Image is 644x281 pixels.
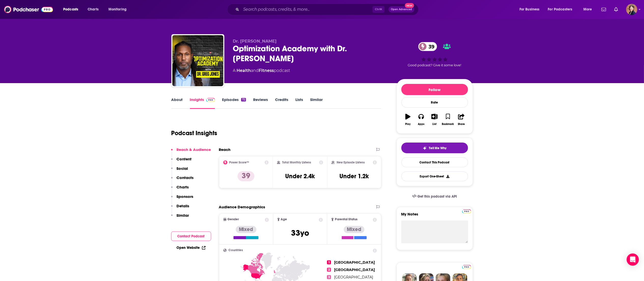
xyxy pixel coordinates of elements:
a: 39 [418,42,437,51]
img: Podchaser Pro [462,265,471,269]
button: Contact Podcast [171,232,211,241]
h1: Podcast Insights [171,129,217,137]
a: Reviews [253,97,268,109]
button: Content [171,157,192,166]
span: Get this podcast via API [417,194,457,199]
h2: New Episode Listens [337,161,365,164]
a: Open Website [177,246,205,250]
span: Age [281,218,287,221]
div: Mixed [236,226,256,233]
span: Countries [229,249,243,252]
div: Open Intercom Messenger [627,253,639,266]
button: Play [401,110,415,129]
p: Details [177,203,189,208]
div: A podcast [233,68,290,74]
a: About [171,97,183,109]
div: Play [405,123,410,126]
span: Parental Status [335,218,358,221]
span: Monitoring [108,6,127,13]
p: 39 [238,171,254,181]
button: Apps [415,110,428,129]
button: Similar [171,213,189,222]
button: Contacts [171,175,194,185]
span: [GEOGRAPHIC_DATA] [334,275,373,279]
span: [GEOGRAPHIC_DATA] [334,267,375,272]
h3: Under 2.4k [285,172,315,180]
span: Gender [228,218,239,221]
img: Podchaser - Follow, Share and Rate Podcasts [4,5,53,14]
button: Social [171,166,188,175]
a: Show notifications dropdown [599,5,608,14]
input: Search podcasts, credits, & more... [241,5,373,14]
a: Episodes72 [222,97,246,109]
img: Podchaser Pro [462,209,471,213]
button: Share [455,110,468,129]
a: Contact This Podcast [401,157,468,167]
img: tell me why sparkle [423,146,427,150]
button: open menu [545,5,580,14]
span: New [405,3,414,8]
p: Contacts [177,175,194,180]
button: open menu [60,5,85,14]
a: Credits [275,97,288,109]
p: Similar [177,213,189,218]
a: InsightsPodchaser Pro [190,97,215,109]
h2: Power Score™ [229,161,249,164]
p: Content [177,157,192,161]
p: Social [177,166,188,171]
button: Reach & Audience [171,147,211,157]
span: 33 yo [291,228,309,238]
button: Details [171,203,189,213]
a: Get this podcast via API [408,190,461,203]
span: More [583,6,592,13]
img: Podchaser Pro [206,98,215,102]
div: Bookmark [442,123,454,126]
button: Follow [401,84,468,95]
div: 72 [241,98,246,101]
button: open menu [580,5,598,14]
p: Charts [177,185,189,189]
h2: Total Monthly Listens [282,161,311,164]
button: Charts [171,185,189,194]
button: open menu [105,5,133,14]
button: Export One-Sheet [401,171,468,181]
button: Sponsors [171,194,194,203]
button: Open AdvancedNew [389,6,414,12]
span: Ctrl K [373,6,385,13]
div: List [433,123,437,126]
a: Show notifications dropdown [612,5,620,14]
div: Rate [401,97,468,108]
a: Similar [310,97,323,109]
span: 2 [327,268,331,272]
label: My Notes [401,212,468,221]
div: Search podcasts, credits, & more... [232,4,423,15]
div: Share [458,123,465,126]
span: [GEOGRAPHIC_DATA] [334,260,375,265]
span: 3 [327,275,331,279]
span: Dr. [PERSON_NAME] [233,39,277,44]
a: Pro website [462,264,471,269]
span: and [251,68,259,73]
h2: Reach [219,147,231,152]
a: Charts [84,5,102,14]
p: Reach & Audience [177,147,211,152]
img: Optimization Academy with Dr. Greg Jones [172,35,223,86]
span: Good podcast? Give it some love! [408,63,461,67]
span: Tell Me Why [429,146,446,150]
button: List [428,110,441,129]
button: open menu [516,5,546,14]
a: Health [237,68,251,73]
a: Fitness [259,68,274,73]
span: Open Advanced [391,8,412,11]
span: Podcasts [63,6,78,13]
a: Pro website [462,209,471,213]
div: 39Good podcast? Give it some love! [396,39,473,70]
button: Show profile menu [626,4,637,15]
button: Bookmark [441,110,455,129]
span: For Business [519,6,540,13]
button: tell me why sparkleTell Me Why [401,143,468,153]
span: Charts [88,6,99,13]
span: Logged in as alafair66639 [626,4,637,15]
img: User Profile [626,4,637,15]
